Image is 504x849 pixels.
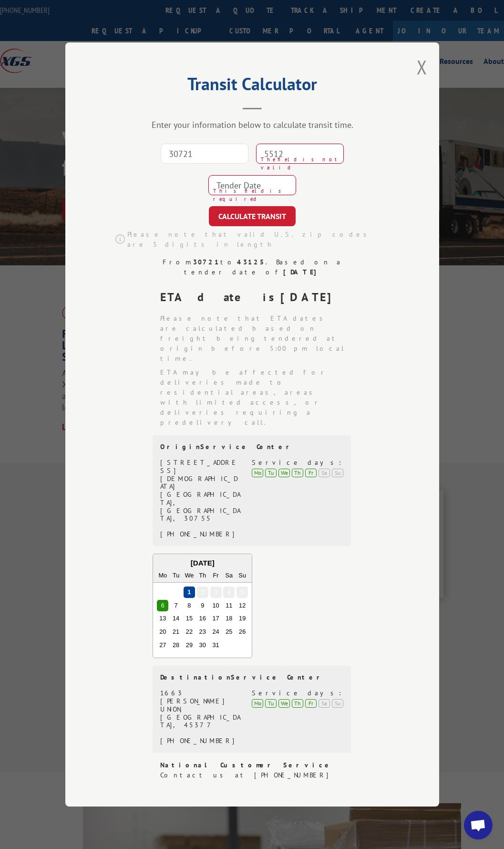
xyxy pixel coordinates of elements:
div: [GEOGRAPHIC_DATA], [GEOGRAPHIC_DATA], 30755 [160,491,241,523]
div: Su [237,570,248,581]
div: Th [292,469,303,477]
div: Choose Friday, October 10th, 2025 [210,600,221,611]
div: Contact us at [PHONE_NUMBER] [160,770,352,780]
div: Service days: [252,459,343,467]
div: Mo [252,699,263,708]
div: We [278,469,290,477]
div: Choose Tuesday, October 7th, 2025 [170,600,182,611]
strong: [DATE] [280,290,339,304]
div: Fr [305,469,317,477]
div: Choose Wednesday, October 15th, 2025 [183,613,195,624]
div: Sa [223,570,235,581]
h2: Transit Calculator [113,77,391,95]
div: Fr [305,699,317,708]
div: Choose Saturday, October 11th, 2025 [223,600,235,611]
div: Choose Tuesday, October 14th, 2025 [170,613,182,624]
div: Th [292,699,303,708]
button: CALCULATE TRANSIT [209,206,296,226]
div: Choose Wednesday, October 1st, 2025 [183,587,195,598]
strong: 30721 [193,258,220,266]
span: This field is required [213,187,296,203]
div: Su [332,699,343,708]
div: Choose Friday, October 3rd, 2025 [210,587,221,598]
div: [DATE] [153,558,252,569]
div: Choose Friday, October 24th, 2025 [210,626,221,638]
button: Close modal [417,54,427,80]
div: Choose Sunday, October 26th, 2025 [237,626,248,638]
input: Tender Date [208,175,296,195]
div: Destination Service Center [160,673,343,681]
div: Choose Saturday, October 25th, 2025 [223,626,235,638]
div: Tu [265,699,277,708]
div: 1663 [PERSON_NAME] [160,689,241,705]
div: Choose Sunday, October 19th, 2025 [237,613,248,624]
div: Fr [210,570,221,581]
strong: [DATE] [283,268,320,276]
div: Choose Monday, October 6th, 2025 [157,600,168,611]
input: Dest. Zip [256,144,344,164]
div: ETA date is [160,289,352,306]
div: Choose Saturday, October 18th, 2025 [223,613,235,624]
div: Origin Service Center [160,443,343,451]
div: Open chat [464,811,493,839]
div: Su [332,469,343,477]
div: Choose Tuesday, October 28th, 2025 [170,639,182,651]
div: Choose Friday, October 31st, 2025 [210,639,221,651]
input: Origin Zip [161,144,248,164]
div: Enter your information below to calculate transit time. [113,119,391,130]
strong: National Customer Service [160,761,332,769]
div: Choose Wednesday, October 29th, 2025 [183,639,195,651]
div: Choose Monday, October 20th, 2025 [157,626,168,638]
div: Choose Sunday, October 5th, 2025 [237,587,248,598]
div: Choose Wednesday, October 22nd, 2025 [183,626,195,638]
div: Choose Wednesday, October 8th, 2025 [183,600,195,611]
div: Choose Thursday, October 16th, 2025 [196,613,208,624]
div: Choose Sunday, October 12th, 2025 [237,600,248,611]
strong: 43125 [237,258,266,266]
div: Choose Thursday, October 23rd, 2025 [196,626,208,638]
li: ETA may be affected for deliveries made to residential areas, areas with limited access, or deliv... [160,367,352,428]
div: UNION, [GEOGRAPHIC_DATA], 45377 [160,705,241,729]
div: Service days: [252,689,343,697]
div: Choose Thursday, October 2nd, 2025 [196,587,208,598]
div: We [183,570,195,581]
div: [PHONE_NUMBER] [160,737,241,745]
div: From to . Based on a tender date of [153,257,352,277]
img: svg%3E [115,229,125,250]
li: Please note that ETA dates are calculated based on freight being tendered at origin before 5:00 p... [160,314,352,364]
div: [STREET_ADDRESS][DEMOGRAPHIC_DATA] [160,459,241,491]
span: The field is not valid [261,156,344,171]
span: Please note that valid U.S. zip codes are 5 digits in length [127,230,389,250]
div: Choose Saturday, October 4th, 2025 [223,587,235,598]
div: Mo [252,469,263,477]
div: Mo [157,570,168,581]
div: [PHONE_NUMBER] [160,530,241,538]
div: Sa [319,469,330,477]
div: Tu [265,469,277,477]
div: Choose Monday, October 27th, 2025 [157,639,168,651]
div: Choose Monday, October 13th, 2025 [157,613,168,624]
div: month 2025-10 [156,586,249,652]
div: Choose Friday, October 17th, 2025 [210,613,221,624]
div: Tu [170,570,182,581]
div: We [278,699,290,708]
div: Choose Tuesday, October 21st, 2025 [170,626,182,638]
div: Th [196,570,208,581]
div: Choose Thursday, October 9th, 2025 [196,600,208,611]
div: Sa [319,699,330,708]
div: Choose Thursday, October 30th, 2025 [196,639,208,651]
